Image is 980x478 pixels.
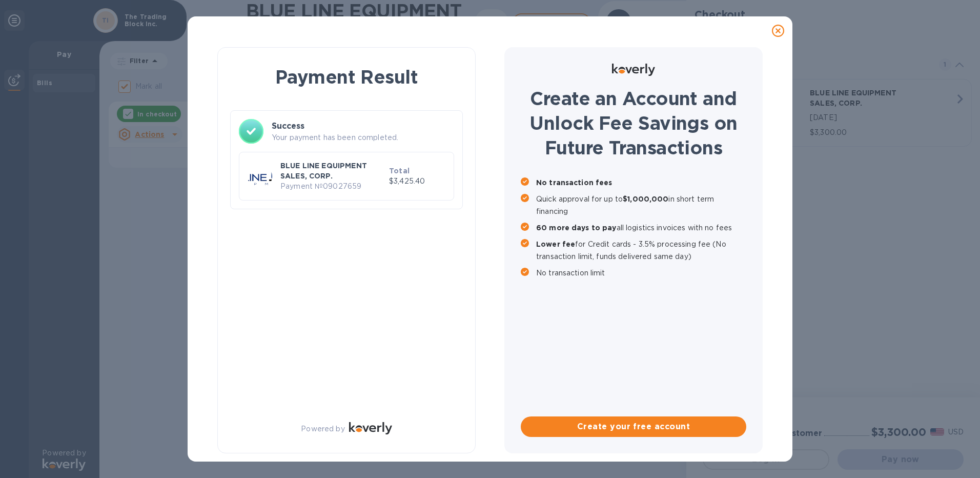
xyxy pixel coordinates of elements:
[536,267,746,279] p: No transaction limit
[272,132,454,143] p: Your payment has been completed.
[623,195,668,203] b: $1,000,000
[536,222,746,234] p: all logistics invoices with no fees
[536,240,575,248] b: Lower fee
[536,238,746,263] p: for Credit cards - 3.5% processing fee (No transaction limit, funds delivered same day)
[612,64,655,76] img: Logo
[529,421,738,433] span: Create your free account
[280,181,385,192] p: Payment № 09027659
[536,193,746,217] p: Quick approval for up to in short term financing
[389,167,410,175] b: Total
[521,86,746,160] h1: Create an Account and Unlock Fee Savings on Future Transactions
[521,416,746,437] button: Create your free account
[280,161,385,181] p: BLUE LINE EQUIPMENT SALES, CORP.
[301,424,344,434] p: Powered by
[536,178,612,187] b: No transaction fees
[272,120,454,132] h3: Success
[349,422,392,434] img: Logo
[389,176,445,187] p: $3,425.40
[234,64,459,90] h1: Payment Result
[536,224,617,232] b: 60 more days to pay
